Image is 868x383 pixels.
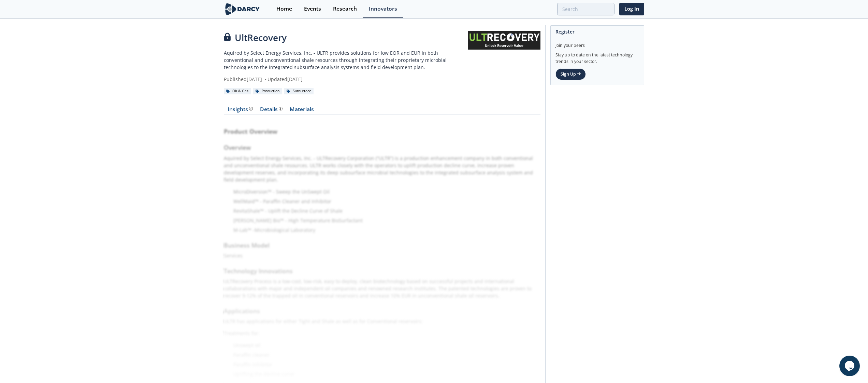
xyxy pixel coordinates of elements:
div: Home [276,6,292,12]
div: Published [DATE] Updated [DATE] [224,76,468,83]
a: Details [256,107,286,115]
div: Production [253,88,282,94]
div: Stay up to date on the latest technology trends in your sector. [555,49,639,65]
a: Sign Up [555,68,586,80]
div: Events [304,6,321,12]
div: Join your peers [555,38,639,49]
div: Insights [228,107,253,112]
div: Details [260,107,283,112]
div: Oil & Gas [224,88,251,94]
a: Log In [619,3,644,15]
div: UltRecovery [224,31,468,44]
input: Advanced Search [557,3,614,15]
div: Subsurface [284,88,314,94]
div: Innovators [369,6,397,12]
p: Aquired by Select Energy Services, Inc. - ULTR provides solutions for low EOR and EUR in both con... [224,49,468,71]
img: information.svg [249,107,253,110]
span: • [263,76,267,82]
a: Materials [286,107,317,115]
iframe: chat widget [839,356,861,376]
div: Research [333,6,357,12]
a: Insights [224,107,256,115]
div: Register [555,26,639,38]
img: logo-wide.svg [224,3,261,15]
img: information.svg [279,107,283,110]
